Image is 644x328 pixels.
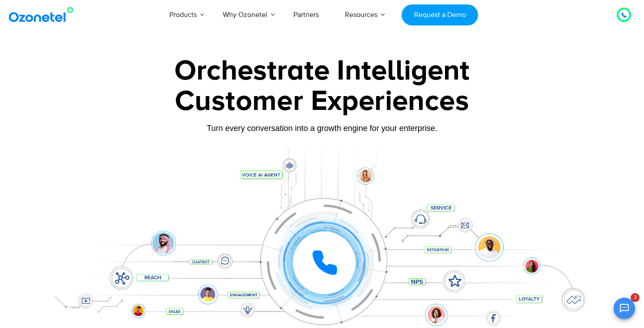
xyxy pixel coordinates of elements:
a: Request a Demo [402,4,478,25]
div: Turn every conversation into a growth engine for your enterprise. [42,123,602,133]
button: Open chat [614,298,635,319]
div: Customer Experiences [42,80,602,123]
div: Orchestrate Intelligent [42,57,602,85]
span: 3 [631,293,640,302]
